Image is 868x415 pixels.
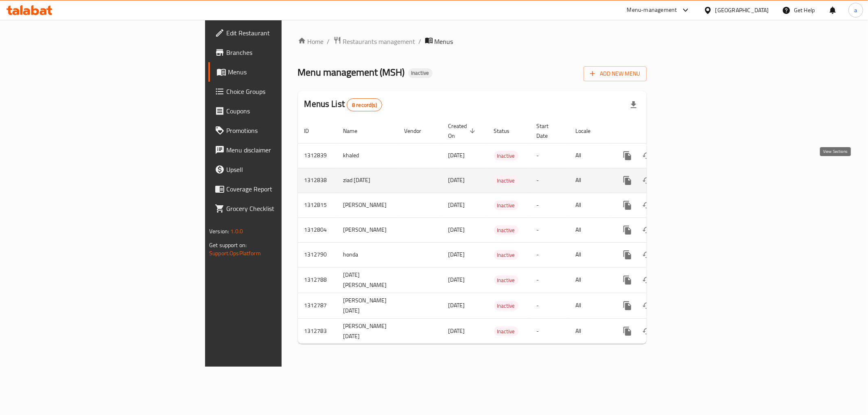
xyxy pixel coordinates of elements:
[590,69,640,79] span: Add New Menu
[611,119,702,143] th: Actions
[337,168,398,193] td: ziad [DATE]
[494,226,518,235] span: Inactive
[209,240,247,250] span: Get support on:
[208,82,350,101] a: Choice Groups
[448,224,465,235] span: [DATE]
[448,200,465,210] span: [DATE]
[435,37,453,46] span: Menus
[226,165,343,174] span: Upsell
[298,36,647,47] nav: breadcrumb
[230,226,243,237] span: 1.0.0
[715,6,769,15] div: [GEOGRAPHIC_DATA]
[494,200,518,210] div: Inactive
[448,326,465,336] span: [DATE]
[584,66,647,81] button: Add New Menu
[494,276,518,285] span: Inactive
[208,160,350,179] a: Upsell
[337,267,398,293] td: [DATE] [PERSON_NAME]
[637,146,657,165] button: Change Status
[494,275,518,285] div: Inactive
[337,143,398,168] td: khaled
[530,217,569,242] td: -
[494,201,518,210] span: Inactive
[569,242,611,267] td: All
[448,121,478,141] span: Created On
[448,274,465,285] span: [DATE]
[569,267,611,293] td: All
[530,242,569,267] td: -
[337,293,398,318] td: [PERSON_NAME] [DATE]
[569,143,611,168] td: All
[448,249,465,260] span: [DATE]
[627,5,677,15] div: Menu-management
[226,126,343,135] span: Promotions
[624,95,643,115] div: Export file
[347,98,382,111] div: Total records count
[537,121,560,141] span: Start Date
[298,63,405,81] span: Menu management ( MSH )
[494,176,518,185] span: Inactive
[618,245,637,265] button: more
[226,28,343,38] span: Edit Restaurant
[448,175,465,185] span: [DATE]
[530,168,569,193] td: -
[226,204,343,213] span: Grocery Checklist
[337,242,398,267] td: honda
[343,126,368,136] span: Name
[226,184,343,194] span: Coverage Report
[208,140,350,160] a: Menu disclaimer
[208,43,350,62] a: Branches
[494,301,518,311] span: Inactive
[208,199,350,218] a: Grocery Checklist
[530,193,569,217] td: -
[494,151,518,161] span: Inactive
[494,151,518,161] div: Inactive
[226,106,343,116] span: Coupons
[637,245,657,265] button: Change Status
[419,37,422,46] li: /
[576,126,601,136] span: Locale
[569,293,611,318] td: All
[569,217,611,242] td: All
[530,293,569,318] td: -
[343,37,415,46] span: Restaurants management
[637,270,657,290] button: Change Status
[337,193,398,217] td: [PERSON_NAME]
[347,101,382,109] span: 8 record(s)
[618,146,637,165] button: more
[448,300,465,311] span: [DATE]
[618,220,637,240] button: more
[569,318,611,344] td: All
[530,318,569,344] td: -
[637,322,657,341] button: Change Status
[618,270,637,290] button: more
[226,48,343,57] span: Branches
[494,326,518,336] div: Inactive
[209,248,261,259] a: Support.OpsPlatform
[494,250,518,260] div: Inactive
[337,318,398,344] td: [PERSON_NAME] [DATE]
[208,101,350,121] a: Coupons
[208,121,350,140] a: Promotions
[208,62,350,82] a: Menus
[228,67,343,77] span: Menus
[208,179,350,199] a: Coverage Report
[448,150,465,161] span: [DATE]
[408,68,433,78] div: Inactive
[530,267,569,293] td: -
[637,196,657,215] button: Change Status
[637,296,657,315] button: Change Status
[333,36,415,47] a: Restaurants management
[304,98,382,111] h2: Menus List
[494,301,518,311] div: Inactive
[226,87,343,96] span: Choice Groups
[337,217,398,242] td: [PERSON_NAME]
[226,145,343,155] span: Menu disclaimer
[569,193,611,217] td: All
[618,296,637,315] button: more
[209,226,229,237] span: Version:
[404,126,432,136] span: Vendor
[494,126,520,136] span: Status
[618,196,637,215] button: more
[298,119,702,344] table: enhanced table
